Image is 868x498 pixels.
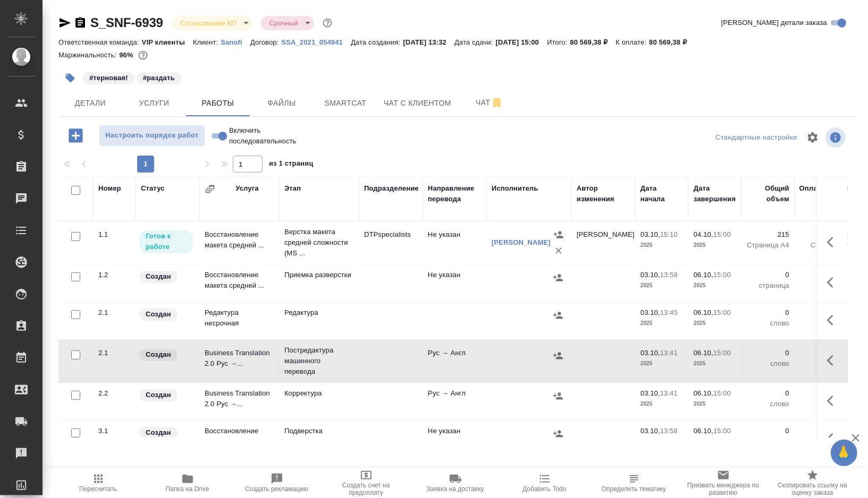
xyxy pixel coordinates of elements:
[800,388,853,399] p: 0
[79,485,117,493] span: Пересчитать
[98,348,130,358] div: 2.1
[281,37,351,46] a: SSA_2021_054941
[747,436,789,447] p: страница
[694,427,713,435] p: 06.10,
[694,436,736,447] p: 2025
[550,307,566,323] button: Назначить
[464,96,515,109] span: Чат
[800,436,853,447] p: страница
[199,224,279,261] td: Восстановление макета средней ...
[129,97,180,110] span: Услуги
[821,388,846,414] button: Здесь прячутся важные кнопки
[550,426,566,442] button: Назначить
[98,270,130,280] div: 1.2
[351,38,403,46] p: Дата создания:
[602,485,666,493] span: Определить тематику
[641,318,683,329] p: 2025
[284,270,353,280] p: Приемка разверстки
[551,227,567,243] button: Назначить
[284,307,353,318] p: Редактура
[496,38,547,46] p: [DATE] 15:00
[65,97,116,110] span: Детали
[143,468,232,498] button: Папка на Drive
[146,231,187,252] p: Готов к работе
[800,280,853,291] p: страница
[423,383,486,420] td: Рус → Англ
[138,426,194,440] div: Заказ еще не согласован с клиентом, искать исполнителей рано
[232,468,322,498] button: Создать рекламацию
[800,426,853,436] p: 0
[747,388,789,399] p: 0
[550,270,566,286] button: Назначить
[649,38,695,46] p: 80 569,38 ₽
[98,388,130,399] div: 2.2
[284,183,301,194] div: Этап
[58,51,119,59] p: Маржинальность:
[821,426,846,451] button: Здесь прячутся важные кнопки
[747,348,789,358] p: 0
[98,229,130,240] div: 1.1
[747,280,789,291] p: страница
[694,280,736,291] p: 2025
[146,390,171,400] p: Создан
[523,485,566,493] span: Добавить Todo
[821,229,846,255] button: Здесь прячутся важные кнопки
[245,485,308,493] span: Создать рекламацию
[138,270,194,284] div: Заказ еще не согласован с клиентом, искать исполнителей рано
[679,468,768,498] button: Призвать менеджера по развитию
[641,183,683,204] div: Дата начала
[570,38,616,46] p: 80 569,38 ₽
[143,73,175,83] p: #раздать
[747,183,789,204] div: Общий объем
[199,342,279,380] td: Business Translation 2.0 Рус →...
[146,309,171,320] p: Создан
[146,427,171,438] p: Создан
[641,389,660,397] p: 03.10,
[221,37,250,46] a: Sanofi
[713,349,731,357] p: 15:00
[547,38,570,46] p: Итого:
[799,183,853,204] div: Оплачиваемый объем
[98,307,130,318] div: 2.1
[205,184,215,194] button: Сгруппировать
[713,271,731,279] p: 15:00
[269,157,314,173] span: из 1 страниц
[800,229,853,240] p: 215
[138,229,194,254] div: Исполнитель может приступить к работе
[571,224,635,261] td: [PERSON_NAME]
[146,349,171,360] p: Создан
[713,308,731,316] p: 15:00
[235,183,258,194] div: Услуга
[320,97,371,110] span: Smartcat
[660,389,678,397] p: 13:41
[322,468,411,498] button: Создать счет на предоплату
[199,264,279,302] td: Восстановление макета средней ...
[193,38,221,46] p: Клиент:
[261,16,314,30] div: Согласование КП
[89,73,128,83] p: #терновая!
[192,97,243,110] span: Работы
[641,240,683,251] p: 2025
[199,383,279,420] td: Business Translation 2.0 Рус →...
[423,342,486,380] td: Рус → Англ
[266,19,301,28] button: Срочный
[660,308,678,316] p: 13:45
[747,318,789,329] p: слово
[694,240,736,251] p: 2025
[660,427,678,435] p: 13:58
[99,125,205,147] button: Настроить порядок работ
[713,230,731,238] p: 15:00
[284,345,353,377] p: Постредактура машинного перевода
[641,308,660,316] p: 03.10,
[747,358,789,369] p: слово
[616,38,650,46] p: К оплате:
[694,389,713,397] p: 06.10,
[660,349,678,357] p: 13:41
[800,307,853,318] p: 0
[825,127,848,148] span: Посмотреть информацию
[747,399,789,409] p: слово
[551,243,567,259] button: Удалить
[660,230,678,238] p: 15:10
[589,468,679,498] button: Определить тематику
[138,388,194,402] div: Заказ еще не согласован с клиентом, искать исполнителей рано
